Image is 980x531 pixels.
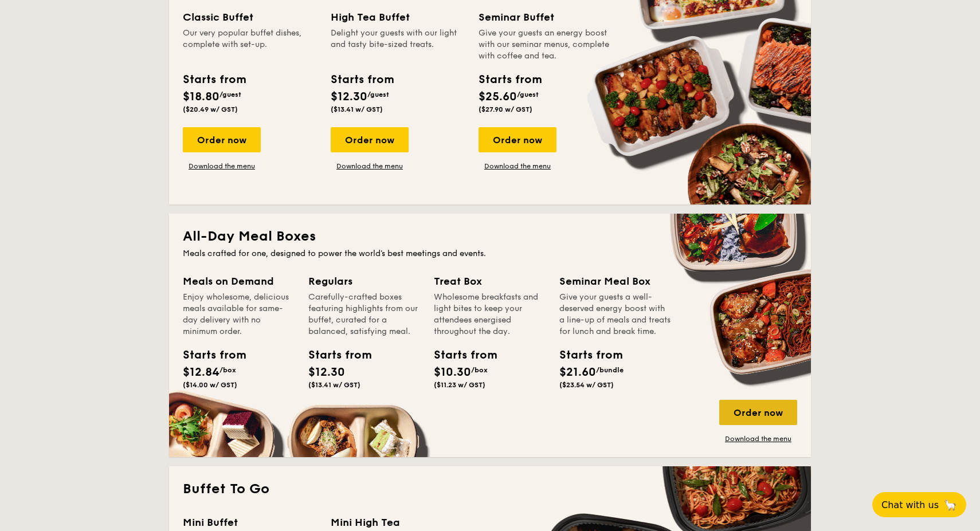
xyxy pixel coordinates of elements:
div: Enjoy wholesome, delicious meals available for same-day delivery with no minimum order. [183,292,295,337]
span: $18.80 [183,90,219,104]
div: Starts from [183,347,234,364]
div: Seminar Buffet [479,9,613,25]
div: Starts from [183,71,245,88]
span: /guest [517,91,539,99]
span: $12.30 [308,365,345,379]
span: 🦙 [943,498,957,512]
div: Order now [331,127,409,152]
div: Meals crafted for one, designed to power the world's best meetings and events. [183,248,797,259]
span: Chat with us [881,499,939,510]
span: ($13.41 w/ GST) [331,105,383,113]
span: /guest [367,91,389,99]
div: Order now [479,127,556,152]
span: $12.30 [331,90,367,104]
span: ($20.49 w/ GST) [183,105,238,113]
div: Wholesome breakfasts and light bites to keep your attendees energised throughout the day. [434,292,546,337]
span: ($27.90 w/ GST) [479,105,532,113]
button: Chat with us🦙 [872,492,966,517]
div: Starts from [479,71,541,88]
span: $10.30 [434,365,471,379]
div: Starts from [331,71,393,88]
div: Starts from [434,347,485,364]
div: Starts from [308,347,360,364]
span: /box [219,366,236,374]
div: Order now [183,127,261,152]
span: ($13.41 w/ GST) [308,381,360,389]
div: Meals on Demand [183,273,295,289]
span: ($23.54 w/ GST) [559,381,614,389]
a: Download the menu [183,162,261,171]
span: /box [471,366,488,374]
h2: Buffet To Go [183,480,797,498]
div: Mini Buffet [183,514,317,530]
span: ($14.00 w/ GST) [183,381,237,389]
div: Our very popular buffet dishes, complete with set-up. [183,27,317,62]
div: Classic Buffet [183,9,317,25]
div: Give your guests a well-deserved energy boost with a line-up of meals and treats for lunch and br... [559,292,671,337]
div: Regulars [308,273,420,289]
a: Download the menu [331,162,409,171]
span: $25.60 [479,90,517,104]
div: Order now [719,400,797,425]
h2: All-Day Meal Boxes [183,227,797,246]
span: /bundle [596,366,624,374]
div: Give your guests an energy boost with our seminar menus, complete with coffee and tea. [479,27,613,62]
span: ($11.23 w/ GST) [434,381,485,389]
div: Seminar Meal Box [559,273,671,289]
div: High Tea Buffet [331,9,465,25]
span: $12.84 [183,365,219,379]
div: Starts from [559,347,611,364]
div: Mini High Tea [331,514,465,530]
span: /guest [219,91,241,99]
span: $21.60 [559,365,596,379]
div: Delight your guests with our light and tasty bite-sized treats. [331,27,465,62]
a: Download the menu [719,434,797,443]
div: Carefully-crafted boxes featuring highlights from our buffet, curated for a balanced, satisfying ... [308,292,420,337]
div: Treat Box [434,273,546,289]
a: Download the menu [479,162,556,171]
